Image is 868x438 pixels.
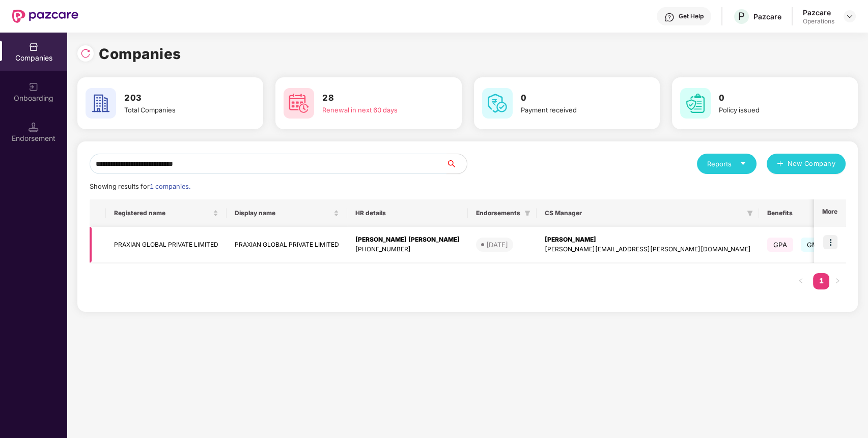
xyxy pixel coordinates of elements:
img: svg+xml;base64,PHN2ZyB4bWxucz0iaHR0cDovL3d3dy53My5vcmcvMjAwMC9zdmciIHdpZHRoPSI2MCIgaGVpZ2h0PSI2MC... [482,88,513,119]
div: [PERSON_NAME] [545,235,751,245]
button: search [446,154,467,174]
th: Registered name [106,199,227,227]
span: P [738,10,745,22]
span: filter [747,210,753,216]
div: Get Help [679,12,704,20]
span: Showing results for [90,183,190,190]
span: New Company [788,159,836,169]
img: svg+xml;base64,PHN2ZyB4bWxucz0iaHR0cDovL3d3dy53My5vcmcvMjAwMC9zdmciIHdpZHRoPSI2MCIgaGVpZ2h0PSI2MC... [680,88,711,119]
div: Total Companies [124,105,235,115]
span: 1 companies. [150,183,190,190]
img: svg+xml;base64,PHN2ZyBpZD0iRHJvcGRvd24tMzJ4MzIiIHhtbG5zPSJodHRwOi8vd3d3LnczLm9yZy8yMDAwL3N2ZyIgd2... [846,12,854,20]
span: GMC [801,238,830,252]
th: Display name [227,199,347,227]
img: New Pazcare Logo [12,10,78,23]
img: svg+xml;base64,PHN2ZyB4bWxucz0iaHR0cDovL3d3dy53My5vcmcvMjAwMC9zdmciIHdpZHRoPSI2MCIgaGVpZ2h0PSI2MC... [284,88,314,119]
span: left [798,278,804,284]
span: caret-down [740,160,746,167]
img: svg+xml;base64,PHN2ZyB3aWR0aD0iMTQuNSIgaGVpZ2h0PSIxNC41IiB2aWV3Qm94PSIwIDAgMTYgMTYiIGZpbGw9Im5vbm... [29,122,39,132]
span: Registered name [114,209,211,217]
th: More [814,199,846,227]
button: right [829,273,846,289]
th: Benefits [759,199,850,227]
img: icon [823,235,837,249]
td: PRAXIAN GLOBAL PRIVATE LIMITED [106,227,227,263]
span: right [834,278,841,284]
li: Next Page [829,273,846,289]
span: filter [522,207,533,219]
h3: 0 [719,92,829,105]
button: left [793,273,809,289]
div: [DATE] [486,240,508,250]
h3: 28 [322,92,433,105]
img: svg+xml;base64,PHN2ZyB3aWR0aD0iMjAiIGhlaWdodD0iMjAiIHZpZXdCb3g9IjAgMCAyMCAyMCIgZmlsbD0ibm9uZSIgeG... [29,82,39,92]
img: svg+xml;base64,PHN2ZyB4bWxucz0iaHR0cDovL3d3dy53My5vcmcvMjAwMC9zdmciIHdpZHRoPSI2MCIgaGVpZ2h0PSI2MC... [86,88,116,119]
div: [PERSON_NAME][EMAIL_ADDRESS][PERSON_NAME][DOMAIN_NAME] [545,245,751,254]
img: svg+xml;base64,PHN2ZyBpZD0iUmVsb2FkLTMyeDMyIiB4bWxucz0iaHR0cDovL3d3dy53My5vcmcvMjAwMC9zdmciIHdpZH... [80,48,91,59]
div: [PHONE_NUMBER] [355,245,460,254]
div: Renewal in next 60 days [322,105,433,115]
li: Previous Page [793,273,809,289]
div: [PERSON_NAME] [PERSON_NAME] [355,235,460,245]
h3: 0 [521,92,631,105]
div: Policy issued [719,105,829,115]
img: svg+xml;base64,PHN2ZyBpZD0iQ29tcGFuaWVzIiB4bWxucz0iaHR0cDovL3d3dy53My5vcmcvMjAwMC9zdmciIHdpZHRoPS... [29,42,39,52]
span: GPA [767,238,793,252]
span: Endorsements [476,209,520,217]
div: Pazcare [753,12,781,21]
th: HR details [347,199,468,227]
span: filter [745,207,755,219]
div: Reports [707,159,746,169]
h3: 203 [124,92,235,105]
li: 1 [813,273,829,289]
button: plusNew Company [767,154,846,174]
div: Pazcare [803,8,834,17]
div: Payment received [521,105,631,115]
span: Display name [235,209,331,217]
span: filter [524,210,530,216]
span: CS Manager [545,209,743,217]
img: svg+xml;base64,PHN2ZyBpZD0iSGVscC0zMngzMiIgeG1sbnM9Imh0dHA6Ly93d3cudzMub3JnLzIwMDAvc3ZnIiB3aWR0aD... [664,12,675,22]
h1: Companies [99,43,181,65]
a: 1 [813,273,829,288]
div: Operations [803,17,834,25]
span: plus [777,160,783,168]
td: PRAXIAN GLOBAL PRIVATE LIMITED [227,227,347,263]
span: search [446,160,467,168]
